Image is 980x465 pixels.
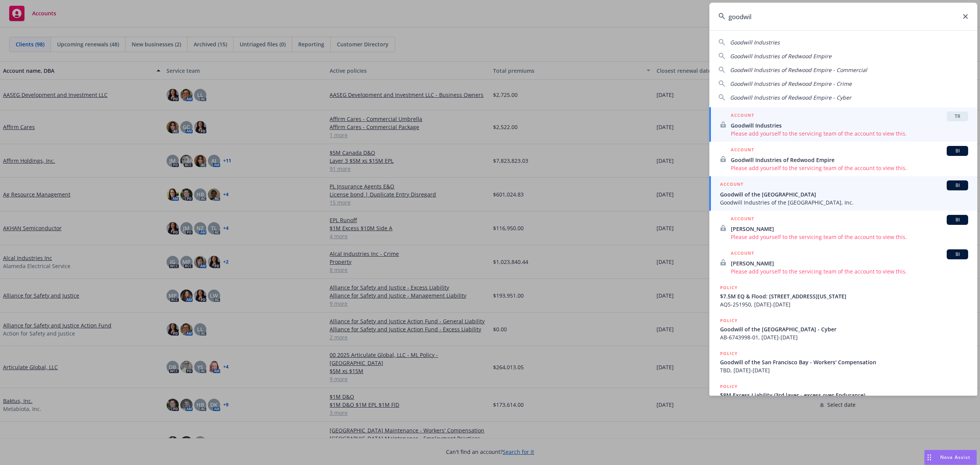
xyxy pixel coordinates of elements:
a: POLICYGoodwill of the San Francisco Bay - Workers' CompensationTBD, [DATE]-[DATE] [709,345,977,378]
div: Drag to move [924,450,934,465]
h5: ACCOUNT [731,146,754,155]
a: POLICY$7.5M EQ & Flood: [STREET_ADDRESS][US_STATE]AQS-251950, [DATE]-[DATE] [709,280,977,313]
span: Goodwill Industries of Redwood Empire [730,52,831,60]
span: $7.5M EQ & Flood: [STREET_ADDRESS][US_STATE] [720,292,968,300]
a: ACCOUNTBIGoodwill of the [GEOGRAPHIC_DATA]Goodwill Industries of the [GEOGRAPHIC_DATA], Inc. [709,176,977,211]
span: Goodwill Industries [730,39,780,46]
span: BI [950,251,965,258]
span: [PERSON_NAME] [731,225,968,233]
span: Nova Assist [940,454,970,460]
a: POLICYGoodwill of the [GEOGRAPHIC_DATA] - CyberAB-6743998-01, [DATE]-[DATE] [709,313,977,345]
span: [PERSON_NAME] [731,259,968,267]
span: Goodwill Industries [731,121,968,129]
h5: POLICY [720,317,738,324]
span: AQS-251950, [DATE]-[DATE] [720,300,968,308]
h5: ACCOUNT [731,111,754,121]
a: ACCOUNTBI[PERSON_NAME]Please add yourself to the servicing team of the account to view this. [709,211,977,245]
span: Goodwill of the San Francisco Bay - Workers' Compensation [720,358,968,366]
span: Please add yourself to the servicing team of the account to view this. [731,164,968,172]
a: ACCOUNTBIGoodwill Industries of Redwood EmpirePlease add yourself to the servicing team of the ac... [709,142,977,176]
span: BI [950,147,965,154]
span: Please add yourself to the servicing team of the account to view this. [731,129,968,138]
span: Goodwill of the [GEOGRAPHIC_DATA] - Cyber [720,325,968,333]
a: ACCOUNTBI[PERSON_NAME]Please add yourself to the servicing team of the account to view this. [709,245,977,280]
span: Goodwill of the [GEOGRAPHIC_DATA] [720,190,968,198]
h5: ACCOUNT [731,249,754,259]
span: BI [950,182,965,189]
span: Please add yourself to the servicing team of the account to view this. [731,233,968,241]
span: TR [950,113,965,120]
a: POLICY$8M Excess Liability (3rd layer - excess over Endurance) [709,378,977,411]
a: ACCOUNTTRGoodwill IndustriesPlease add yourself to the servicing team of the account to view this. [709,107,977,142]
span: Goodwill Industries of Redwood Empire - Cyber [730,94,851,101]
span: Goodwill Industries of the [GEOGRAPHIC_DATA], Inc. [720,198,968,206]
h5: POLICY [720,383,738,390]
span: Goodwill Industries of Redwood Empire - Commercial [730,66,867,74]
span: Goodwill Industries of Redwood Empire [731,156,968,164]
span: AB-6743998-01, [DATE]-[DATE] [720,333,968,341]
h5: POLICY [720,350,738,357]
button: Nova Assist [924,450,977,465]
span: Please add yourself to the servicing team of the account to view this. [731,267,968,275]
span: $8M Excess Liability (3rd layer - excess over Endurance) [720,391,968,399]
h5: ACCOUNT [731,215,754,224]
h5: ACCOUNT [720,180,743,190]
h5: POLICY [720,284,738,291]
span: TBD, [DATE]-[DATE] [720,366,968,374]
input: Search... [709,3,977,30]
span: Goodwill Industries of Redwood Empire - Crime [730,80,852,87]
span: BI [950,216,965,223]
